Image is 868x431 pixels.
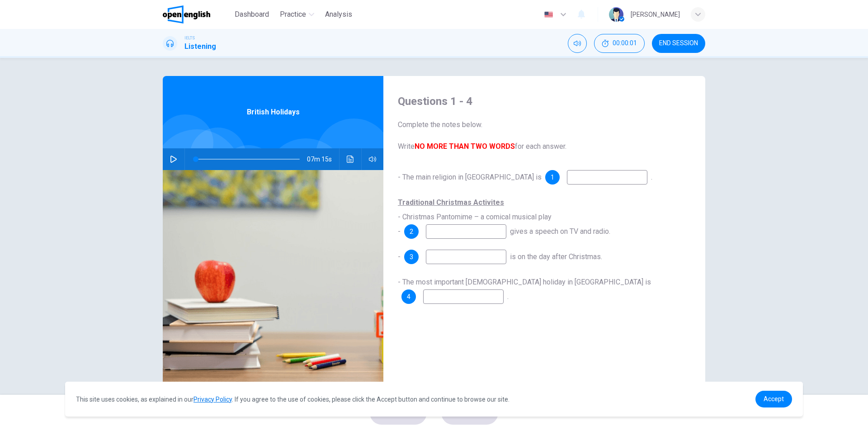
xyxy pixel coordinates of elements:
span: 00:00:01 [613,40,637,47]
span: 2 [410,228,413,235]
span: Dashboard [235,9,269,20]
span: Analysis [325,9,352,20]
span: - The most important [DEMOGRAPHIC_DATA] holiday in [GEOGRAPHIC_DATA] is [398,278,651,286]
span: . [507,292,509,301]
button: Practice [276,6,318,23]
button: Dashboard [231,6,273,23]
b: NO MORE THAN TWO WORDS [415,142,515,151]
a: OpenEnglish logo [163,5,231,24]
span: . [651,173,652,181]
span: British Holidays [247,107,300,118]
a: Privacy Policy [193,396,232,403]
span: 07m 15s [307,148,339,170]
div: Mute [568,34,587,53]
span: END SESSION [659,40,698,47]
u: Traditional Christmas Activites [398,198,504,207]
img: Profile picture [609,7,623,22]
img: British Holidays [163,170,383,390]
div: cookieconsent [65,382,803,417]
h4: Questions 1 - 4 [398,94,691,109]
span: IELTS [184,35,195,41]
span: Complete the notes below. Write for each answer. [398,119,691,152]
button: 00:00:01 [594,34,645,53]
span: Accept [764,395,784,403]
span: - The main religion in [GEOGRAPHIC_DATA] is [398,173,542,181]
img: OpenEnglish logo [163,5,210,24]
div: Hide [594,34,645,53]
h1: Listening [184,41,216,52]
span: - Christmas Pantomime – a comical musical play - [398,198,552,236]
span: gives a speech on TV and radio. [510,227,610,236]
span: 4 [407,294,410,300]
button: Click to see the audio transcription [343,148,358,170]
span: - [398,252,401,261]
div: [PERSON_NAME] [631,9,680,20]
span: 1 [551,174,554,180]
button: Analysis [321,6,356,23]
span: 3 [410,254,413,260]
img: en [543,11,554,18]
span: Practice [280,9,306,20]
span: This site uses cookies, as explained in our . If you agree to the use of cookies, please click th... [76,396,509,403]
a: dismiss cookie message [755,391,792,407]
span: is on the day after Christmas. [510,252,602,261]
button: END SESSION [652,34,705,53]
